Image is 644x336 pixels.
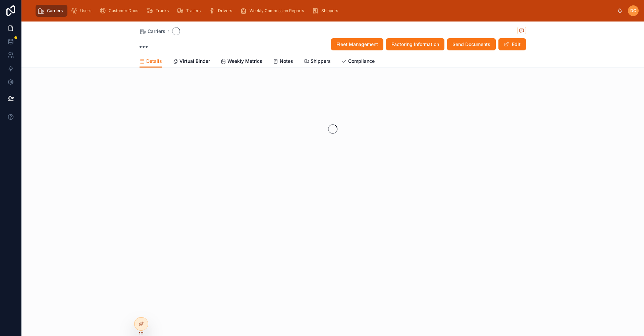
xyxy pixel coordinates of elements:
span: Drivers [218,8,232,13]
span: Details [146,58,162,65]
a: Shippers [310,5,343,17]
a: Trailers [175,5,205,17]
span: Send Documents [452,41,490,48]
a: Compliance [341,55,375,69]
a: Drivers [207,5,237,17]
span: Shippers [321,8,338,13]
span: Factoring Information [391,41,439,48]
span: Weekly Commission Reports [250,8,304,13]
span: Users [80,8,91,13]
span: Virtual Binder [179,58,210,65]
button: Send Documents [447,38,496,50]
span: DC [630,8,636,13]
a: Shippers [304,55,331,69]
button: Factoring Information [386,38,444,50]
span: Notes [280,58,293,65]
a: Weekly Metrics [221,55,262,69]
a: Virtual Binder [173,55,210,69]
span: Weekly Metrics [227,58,262,65]
button: Edit [498,38,526,50]
span: Trucks [156,8,169,13]
a: Details [140,55,162,68]
a: Trucks [144,5,173,17]
span: Trailers [186,8,201,13]
span: Customer Docs [109,8,138,13]
span: Carriers [148,28,165,35]
a: Users [69,5,96,17]
div: scrollable content [32,3,617,18]
a: Weekly Commission Reports [238,5,309,17]
span: Compliance [348,58,375,65]
span: Shippers [311,58,331,65]
a: Customer Docs [97,5,143,17]
a: Carriers [140,28,165,35]
button: Fleet Management [331,38,383,50]
span: Carriers [47,8,63,13]
span: Fleet Management [336,41,378,48]
a: Notes [273,55,293,69]
a: Carriers [36,5,67,17]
